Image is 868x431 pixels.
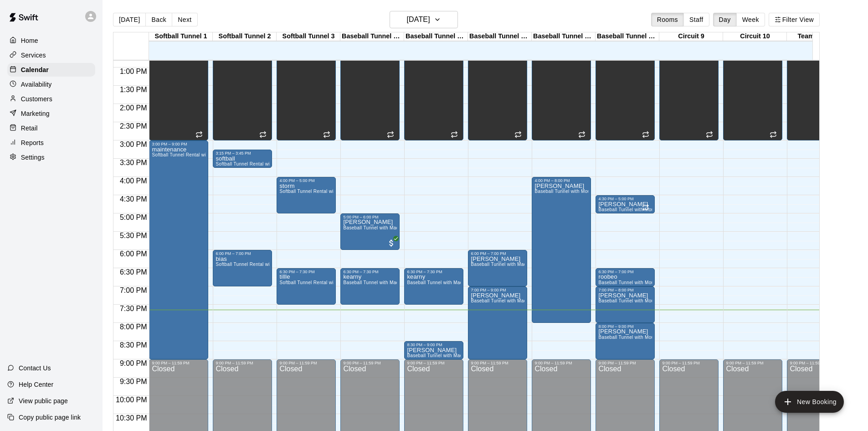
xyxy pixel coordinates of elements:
div: 8:30 PM – 9:00 PM: perez [404,341,463,359]
div: 6:30 PM – 7:00 PM: roobeo [596,268,655,286]
div: Softball Tunnel 2 [213,32,277,41]
div: 4:00 PM – 5:00 PM [279,178,333,183]
div: Circuit 9 [659,32,723,41]
div: Home [7,34,95,47]
p: Customers [21,94,52,104]
span: 4:00 PM [118,177,149,185]
span: Recurring event [259,131,267,138]
div: 9:00 PM – 11:59 PM [726,361,780,365]
a: Calendar [7,63,95,77]
div: 6:30 PM – 7:30 PM: tillle [277,268,336,305]
button: add [775,391,844,413]
div: 3:00 PM – 9:00 PM: maintenance [149,140,208,359]
div: 9:00 PM – 11:59 PM [407,361,461,365]
span: Baseball Tunnel with Mound [534,189,596,194]
p: Services [21,51,46,60]
div: 4:00 PM – 8:00 PM: josh anderson [532,177,591,323]
div: 7:00 PM – 9:00 PM: yogsh [468,286,527,359]
span: 7:30 PM [118,305,149,312]
a: Retail [7,121,95,135]
span: Softball Tunnel Rental with Machine [152,152,230,157]
button: Week [736,13,765,26]
div: 4:30 PM – 5:00 PM: donnie [596,195,655,213]
span: Softball Tunnel Rental with Machine [216,262,293,267]
div: Softball Tunnel 1 [149,32,213,41]
div: 4:00 PM – 5:00 PM: storm [277,177,336,213]
span: Recurring event [578,131,586,138]
div: 6:00 PM – 7:00 PM: watson [468,250,527,286]
button: Day [713,13,737,26]
div: 9:00 PM – 11:59 PM [598,361,652,365]
span: 8:30 PM [118,341,149,349]
div: Baseball Tunnel 5 (Machine) [404,32,468,41]
span: 2:00 PM [118,104,149,112]
a: Marketing [7,107,95,120]
div: 4:30 PM – 5:00 PM [598,197,652,201]
span: 3:00 PM [118,140,149,148]
div: 7:00 PM – 9:00 PM [471,288,524,292]
span: 8:00 PM [118,323,149,331]
span: Baseball Tunnel with Mound [598,335,659,340]
button: Rooms [651,13,684,26]
div: Softball Tunnel 3 [277,32,340,41]
span: Baseball Tunnel with Machine [343,225,408,230]
div: 7:00 PM – 8:00 PM: hollis [596,286,655,323]
span: Softball Tunnel Rental with Machine [279,189,357,194]
div: Baseball Tunnel 8 (Mound) [596,32,659,41]
span: Recurring event [323,131,330,138]
div: 6:30 PM – 7:30 PM [407,270,461,274]
div: Baseball Tunnel 4 (Machine) [340,32,404,41]
span: 7:00 PM [118,286,149,294]
span: 1:00 PM [118,68,149,75]
a: Reports [7,136,95,150]
div: 6:30 PM – 7:30 PM [343,270,397,274]
span: Recurring event [195,131,203,138]
span: Softball Tunnel Rental with Machine [279,280,357,285]
div: 6:30 PM – 7:30 PM: kearny [404,268,463,305]
div: 3:15 PM – 3:45 PM [216,151,269,156]
div: Baseball Tunnel 6 (Machine) [468,32,532,41]
span: 10:30 PM [113,414,149,422]
span: 10:00 PM [113,396,149,404]
div: Settings [7,151,95,164]
div: 9:00 PM – 11:59 PM [343,361,397,365]
span: Recurring event [770,131,777,138]
span: Baseball Tunnel with Machine [471,262,535,267]
span: 6:30 PM [118,268,149,276]
span: Recurring event [642,204,649,211]
div: 9:00 PM – 11:59 PM [216,361,269,365]
span: Baseball Tunnel with Machine [471,298,535,303]
span: 4:30 PM [118,195,149,203]
span: 9:30 PM [118,378,149,385]
a: Availability [7,78,95,91]
div: 9:00 PM – 11:59 PM [152,361,205,365]
div: 6:00 PM – 7:00 PM: bias [213,250,272,286]
span: Baseball Tunnel with Machine [343,280,408,285]
div: Services [7,48,95,62]
span: Recurring event [706,131,713,138]
span: Softball Tunnel Rental with Machine [216,161,293,166]
span: Baseball Tunnel with Machine [407,280,472,285]
p: Retail [21,124,38,133]
div: 4:00 PM – 8:00 PM [534,178,588,183]
div: 9:00 PM – 11:59 PM [279,361,333,365]
span: Baseball Tunnel with Machine [407,353,472,358]
div: 9:00 PM – 11:59 PM [534,361,588,365]
button: Back [145,13,172,26]
p: Copy public page link [19,413,81,422]
button: Filter View [769,13,820,26]
div: 6:00 PM – 7:00 PM [216,251,269,256]
a: Customers [7,92,95,106]
p: View public page [19,396,68,405]
span: Baseball Tunnel with Mound [598,207,659,212]
p: Marketing [21,109,50,118]
div: 8:30 PM – 9:00 PM [407,343,461,347]
div: 5:00 PM – 6:00 PM [343,215,397,219]
span: Recurring event [642,131,649,138]
span: 2:30 PM [118,122,149,130]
